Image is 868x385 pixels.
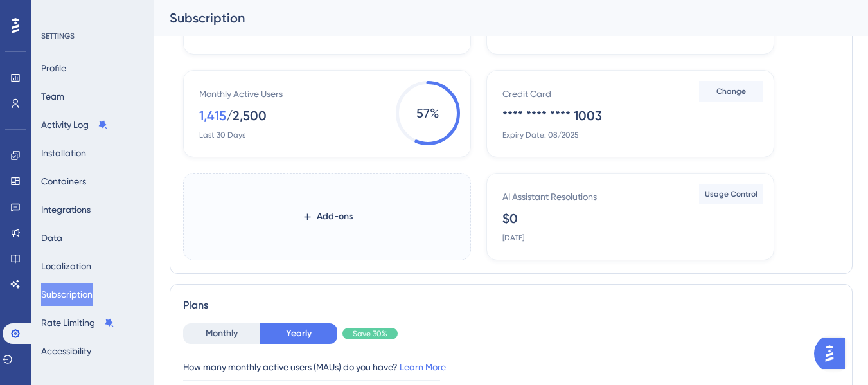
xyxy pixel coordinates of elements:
div: SETTINGS [41,31,145,41]
span: Add-ons [317,209,353,224]
button: Add-ons [281,205,373,228]
button: Usage Control [699,184,763,204]
button: Integrations [41,198,91,221]
a: Learn More [400,362,446,372]
button: Installation [41,141,86,165]
button: Subscription [41,283,93,306]
button: Yearly [260,323,337,344]
div: AI Assistant Resolutions [502,189,597,204]
div: Monthly Active Users [199,86,283,102]
div: Credit Card [502,86,551,102]
div: 1,415 [199,107,226,125]
div: / 2,500 [226,107,267,125]
div: [DATE] [502,233,524,243]
button: Localization [41,255,91,278]
div: Subscription [170,9,820,27]
div: How many monthly active users (MAUs) do you have? [183,359,839,375]
button: Profile [41,57,66,80]
button: Activity Log [41,113,108,136]
span: Change [716,86,746,96]
button: Rate Limiting [41,311,114,334]
span: Usage Control [705,189,757,199]
div: Expiry Date: 08/2025 [502,130,579,140]
button: Team [41,85,64,108]
button: Containers [41,170,86,193]
span: 57 % [396,81,460,145]
button: Monthly [183,323,260,344]
button: Change [699,81,763,102]
button: Accessibility [41,339,91,363]
div: Plans [183,298,839,313]
iframe: UserGuiding AI Assistant Launcher [814,334,853,373]
div: $0 [502,210,518,228]
span: Save 30% [353,328,387,339]
button: Data [41,226,62,249]
div: Last 30 Days [199,130,245,140]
